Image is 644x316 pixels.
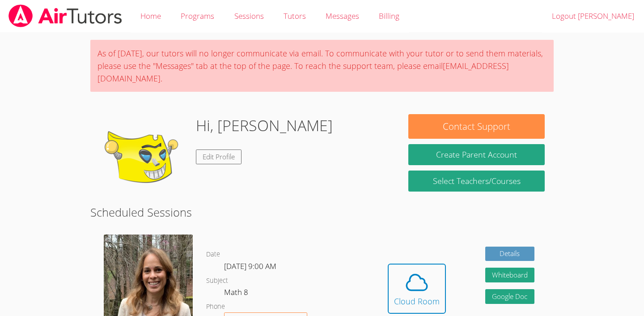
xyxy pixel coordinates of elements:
dt: Phone [206,301,225,312]
img: default.png [99,114,189,204]
span: Messages [326,11,359,21]
button: Create Parent Account [408,144,544,165]
span: [DATE] 9:00 AM [224,261,276,271]
dd: Math 8 [224,286,250,301]
div: As of [DATE], our tutors will no longer communicate via email. To communicate with your tutor or ... [90,40,554,92]
h2: Scheduled Sessions [90,204,554,221]
button: Contact Support [408,114,544,139]
button: Whiteboard [485,268,534,282]
img: airtutors_banner-c4298cdbf04f3fff15de1276eac7730deb9818008684d7c2e4769d2f7ddbe033.png [8,4,123,27]
dt: Subject [206,275,228,286]
a: Edit Profile [196,149,241,164]
a: Select Teachers/Courses [408,171,544,192]
a: Google Doc [485,289,534,304]
dt: Date [206,249,220,260]
button: Cloud Room [388,264,446,314]
a: Details [485,247,534,261]
h1: Hi, [PERSON_NAME] [196,114,333,137]
div: Cloud Room [394,295,440,307]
